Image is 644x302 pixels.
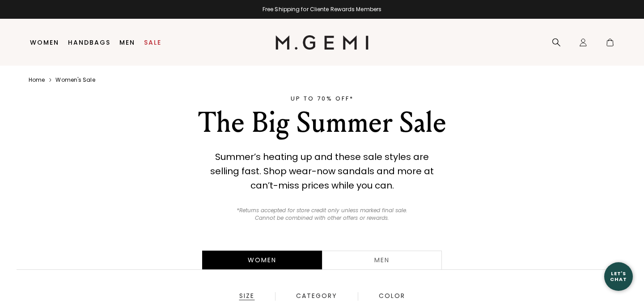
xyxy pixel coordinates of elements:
div: Color [378,292,406,300]
a: Men [322,251,442,269]
div: Let's Chat [604,271,633,282]
a: Women's sale [55,76,95,84]
p: *Returns accepted for store credit only unless marked final sale. Cannot be combined with other o... [232,207,413,222]
a: Sale [144,39,161,46]
a: Women [30,39,59,46]
img: M.Gemi [275,35,369,50]
div: Size [239,292,255,300]
a: Men [119,39,135,46]
a: Home [29,76,45,84]
div: Category [296,292,338,300]
div: Women [202,251,322,269]
div: UP TO 70% OFF* [167,94,477,103]
div: The Big Summer Sale [167,107,477,139]
a: Handbags [68,39,110,46]
div: Summer’s heating up and these sale styles are selling fast. Shop wear-now sandals and more at can... [201,150,443,193]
